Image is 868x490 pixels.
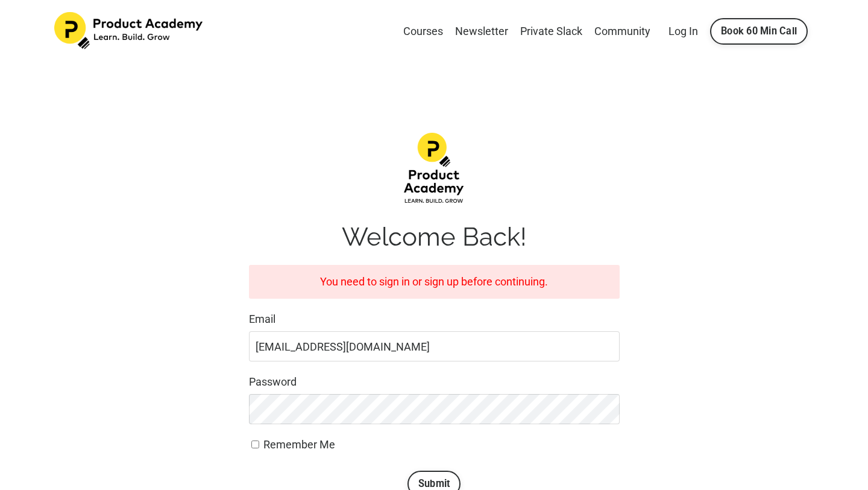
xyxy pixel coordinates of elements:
h1: Welcome Back! [249,222,620,252]
label: Email [249,311,620,328]
input: Remember Me [251,441,259,448]
a: Community [594,23,650,40]
label: Password [249,374,620,391]
img: Product Academy Logo [54,12,205,49]
a: Book 60 Min Call [710,18,808,45]
a: Courses [403,23,443,40]
span: Remember Me [263,438,335,451]
a: Log In [668,25,698,37]
a: Private Slack [520,23,582,40]
img: d1483da-12f4-ea7b-dcde-4e4ae1a68fea_Product-academy-02.png [404,133,464,205]
a: Newsletter [455,23,508,40]
div: You need to sign in or sign up before continuing. [249,265,620,299]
